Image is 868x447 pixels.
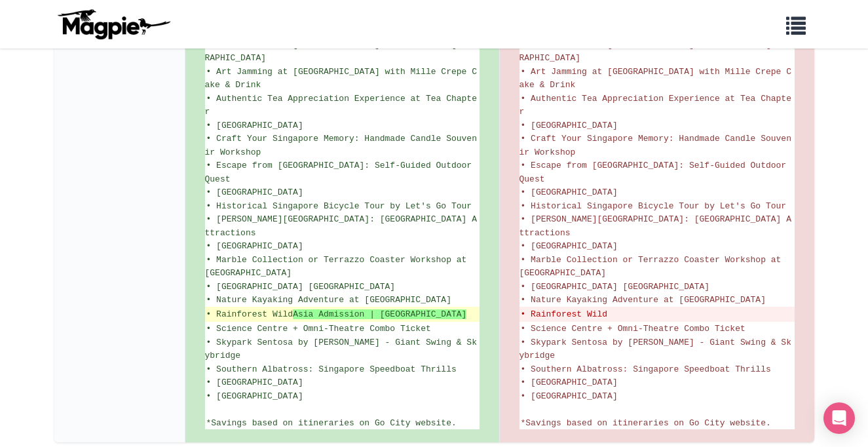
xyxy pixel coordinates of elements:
span: • Historical Singapore Bicycle Tour by Let's Go Tour [521,201,787,211]
span: • Nature Kayaking Adventure at [GEOGRAPHIC_DATA] [521,295,766,305]
span: • Authentic Tea Appreciation Experience at Tea Chapter [205,94,477,117]
span: • [GEOGRAPHIC_DATA] [GEOGRAPHIC_DATA] [521,282,710,292]
span: • [GEOGRAPHIC_DATA] [206,121,303,130]
span: • Science Centre + Omni-Theatre Combo Ticket [521,324,745,334]
span: • [GEOGRAPHIC_DATA] [206,391,303,401]
span: • Marble Collection or Terrazzo Coaster Workshop at [GEOGRAPHIC_DATA] [519,255,787,279]
span: • Skypark Sentosa by [PERSON_NAME] - Giant Swing & Skybridge [519,338,791,361]
span: *Savings based on itineraries on Go City website. [521,418,771,428]
span: • [GEOGRAPHIC_DATA] [521,121,618,130]
span: • Craft Your Singapore Memory: Handmade Candle Souvenir Workshop [205,134,477,157]
span: *Savings based on itineraries on Go City website. [206,418,457,428]
span: • Marble Collection or Terrazzo Coaster Workshop at [GEOGRAPHIC_DATA] [205,255,472,279]
span: • [GEOGRAPHIC_DATA] [206,241,303,251]
span: • [GEOGRAPHIC_DATA] [206,187,303,197]
span: • [GEOGRAPHIC_DATA] [521,241,618,251]
span: • Skypark Sentosa by [PERSON_NAME] - Giant Swing & Skybridge [205,338,477,361]
span: • Art Jamming at [GEOGRAPHIC_DATA] with Mille Crepe Cake & Drink [205,67,477,90]
span: • Craft Your Singapore Memory: Handmade Candle Souvenir Workshop [519,134,791,157]
span: • [PERSON_NAME][GEOGRAPHIC_DATA]: [GEOGRAPHIC_DATA] Attractions [205,214,477,238]
span: • Southern Albatross: Singapore Speedboat Thrills [521,364,771,374]
ins: • Rainforest Wild [206,308,478,321]
span: • Authentic Tea Appreciation Experience at Tea Chapter [519,94,791,117]
div: Open Intercom Messenger [823,402,855,434]
span: • [GEOGRAPHIC_DATA] [GEOGRAPHIC_DATA] [206,282,396,292]
span: • Nature Kayaking Adventure at [GEOGRAPHIC_DATA] [206,295,451,305]
span: • Science Centre + Omni-Theatre Combo Ticket [206,324,431,334]
span: • Southern Albatross: Singapore Speedboat Thrills [206,364,457,374]
img: logo-ab69f6fb50320c5b225c76a69d11143b.png [54,9,172,40]
span: • Escape from [GEOGRAPHIC_DATA]: Self-Guided Outdoor Quest [205,161,477,184]
span: • Historical Singapore Bicycle Tour by Let's Go Tour [206,201,472,211]
span: • [GEOGRAPHIC_DATA] [521,391,618,401]
span: • Art Jamming at [GEOGRAPHIC_DATA] with Mille Crepe Cake & Drink [519,67,791,90]
span: • [GEOGRAPHIC_DATA] [206,378,303,387]
del: • Rainforest Wild [521,308,793,321]
span: • [GEOGRAPHIC_DATA] [521,378,618,387]
span: • Escape from [GEOGRAPHIC_DATA]: Self-Guided Outdoor Quest [519,161,791,184]
span: • [PERSON_NAME][GEOGRAPHIC_DATA]: [GEOGRAPHIC_DATA] Attractions [519,214,791,238]
span: • [GEOGRAPHIC_DATA] [521,187,618,197]
strong: Asia Admission | [GEOGRAPHIC_DATA] [293,309,466,319]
